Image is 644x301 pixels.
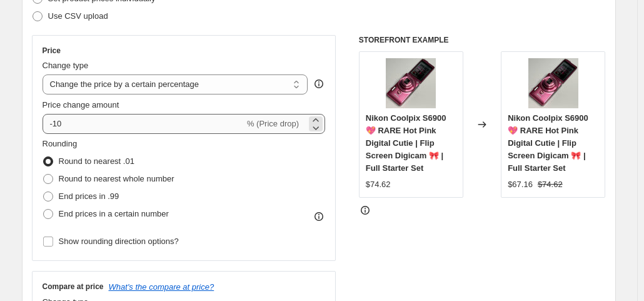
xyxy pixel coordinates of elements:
h3: Price [43,46,61,56]
h6: STOREFRONT EXAMPLE [359,35,606,45]
img: pic_662d8b22-d365-4d4a-ad7c-5c677a726b1f_80x.jpg [528,58,578,108]
span: Use CSV upload [48,11,108,21]
div: help [313,78,325,90]
strike: $74.62 [538,178,563,191]
span: Round to nearest .01 [59,156,134,166]
input: -15 [43,114,244,134]
div: $74.62 [366,178,391,191]
span: Rounding [43,139,78,148]
span: Price change amount [43,100,119,110]
span: % (Price drop) [247,119,299,128]
span: Change type [43,61,89,70]
span: Nikon Coolpix S6900 💖 RARE Hot Pink Digital Cutie | Flip Screen Digicam 🎀 | Full Starter Set [508,113,588,173]
h3: Compare at price [43,282,104,292]
span: Round to nearest whole number [59,174,174,183]
img: pic_662d8b22-d365-4d4a-ad7c-5c677a726b1f_80x.jpg [386,58,436,108]
span: End prices in a certain number [59,209,169,218]
div: $67.16 [508,178,533,191]
span: Show rounding direction options? [59,237,179,246]
span: Nikon Coolpix S6900 💖 RARE Hot Pink Digital Cutie | Flip Screen Digicam 🎀 | Full Starter Set [366,113,446,173]
span: End prices in .99 [59,191,119,201]
button: What's the compare at price? [109,282,214,292]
